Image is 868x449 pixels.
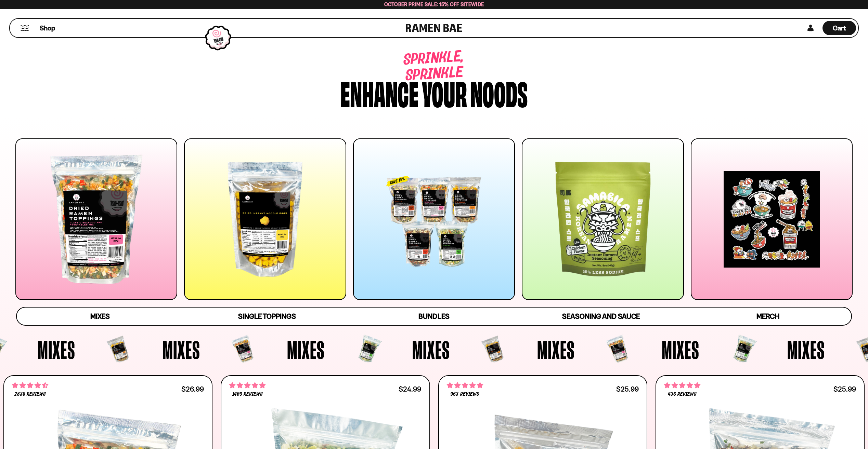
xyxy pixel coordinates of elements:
[470,76,528,109] div: noods
[17,308,184,325] a: Mixes
[163,337,200,362] span: Mixes
[40,21,55,35] a: Shop
[418,312,449,321] span: Bundles
[537,337,575,362] span: Mixes
[384,1,484,8] span: October Prime Sale: 15% off Sitewide
[664,381,700,390] span: 4.76 stars
[447,381,483,390] span: 4.75 stars
[351,308,518,325] a: Bundles
[562,312,640,321] span: Seasoning and Sauce
[662,337,699,362] span: Mixes
[668,392,697,397] span: 436 reviews
[517,308,684,325] a: Seasoning and Sauce
[14,392,46,397] span: 2830 reviews
[90,312,110,321] span: Mixes
[238,312,296,321] span: Single Toppings
[833,24,846,32] span: Cart
[232,392,263,397] span: 1409 reviews
[340,76,418,109] div: Enhance
[412,337,450,362] span: Mixes
[616,386,639,392] div: $25.99
[38,337,75,362] span: Mixes
[184,308,351,325] a: Single Toppings
[684,308,851,325] a: Merch
[450,392,479,397] span: 963 reviews
[422,76,467,109] div: your
[20,25,29,31] button: Mobile Menu Trigger
[833,386,856,392] div: $25.99
[756,312,779,321] span: Merch
[287,337,325,362] span: Mixes
[787,337,825,362] span: Mixes
[40,24,55,33] span: Shop
[399,386,421,392] div: $24.99
[822,19,856,37] div: Cart
[229,381,265,390] span: 4.76 stars
[181,386,204,392] div: $26.99
[12,381,48,390] span: 4.68 stars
